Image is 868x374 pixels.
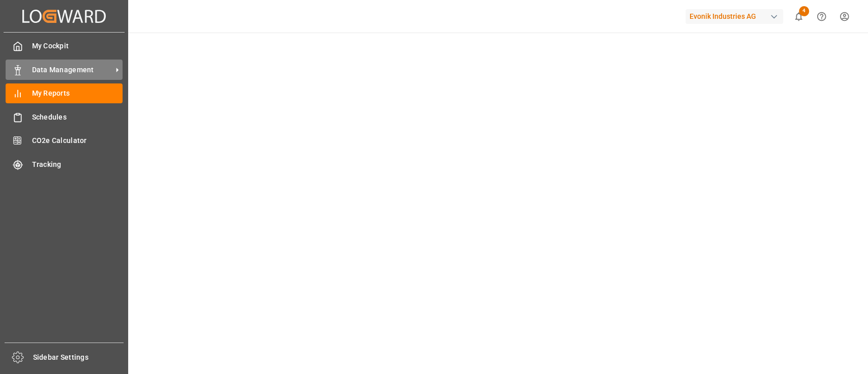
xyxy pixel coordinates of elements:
[32,112,123,123] span: Schedules
[33,352,124,363] span: Sidebar Settings
[787,5,810,28] button: show 4 new notifications
[810,5,833,28] button: Help Center
[6,131,123,151] a: CO2e Calculator
[32,135,123,146] span: CO2e Calculator
[32,88,123,99] span: My Reports
[32,65,112,75] span: Data Management
[799,6,809,16] span: 4
[685,7,787,26] button: Evonik Industries AG
[6,83,123,103] a: My Reports
[685,9,783,24] div: Evonik Industries AG
[6,107,123,127] a: Schedules
[6,36,123,56] a: My Cockpit
[32,159,123,170] span: Tracking
[6,154,123,174] a: Tracking
[32,41,123,51] span: My Cockpit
